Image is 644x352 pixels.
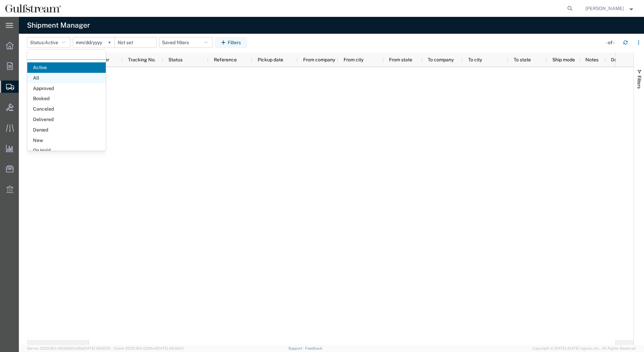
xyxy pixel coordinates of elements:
[27,93,106,104] span: Booked
[606,39,618,46] div: - of -
[115,37,156,48] input: Not set
[128,57,156,62] span: Tracking No.
[585,5,624,12] span: TROY CROSS
[83,346,110,350] span: [DATE] 09:50:51
[514,57,531,62] span: To state
[389,57,412,62] span: From state
[637,76,642,89] span: Filters
[159,37,213,48] button: Saved filters
[215,37,247,48] button: Filters
[585,4,635,12] button: [PERSON_NAME]
[27,83,106,94] span: Approved
[611,57,622,62] span: Docs
[114,346,184,350] span: Client: 2025.19.0-129fbcf
[468,57,482,62] span: To city
[585,57,599,62] span: Notes
[27,346,110,350] span: Server: 2025.19.0-49328d0a35e
[27,135,106,146] span: New
[27,73,106,83] span: All
[532,346,636,351] span: Copyright © [DATE]-[DATE] Agistix Inc., All Rights Reserved
[168,57,183,62] span: Status
[27,62,106,73] span: Active
[27,104,106,114] span: Canceled
[156,346,184,350] span: [DATE] 09:39:01
[288,346,305,350] a: Support
[552,57,575,62] span: Ship mode
[5,3,62,13] img: logo
[27,145,106,156] span: On Hold
[305,346,322,350] a: Feedback
[214,57,237,62] span: Reference
[344,57,363,62] span: From city
[27,37,70,48] button: Status:Active
[45,40,58,45] span: Active
[258,57,283,62] span: Pickup date
[73,37,115,48] input: Not set
[428,57,454,62] span: To company
[27,114,106,125] span: Delivered
[27,17,90,34] h4: Shipment Manager
[303,57,335,62] span: From company
[27,125,106,135] span: Denied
